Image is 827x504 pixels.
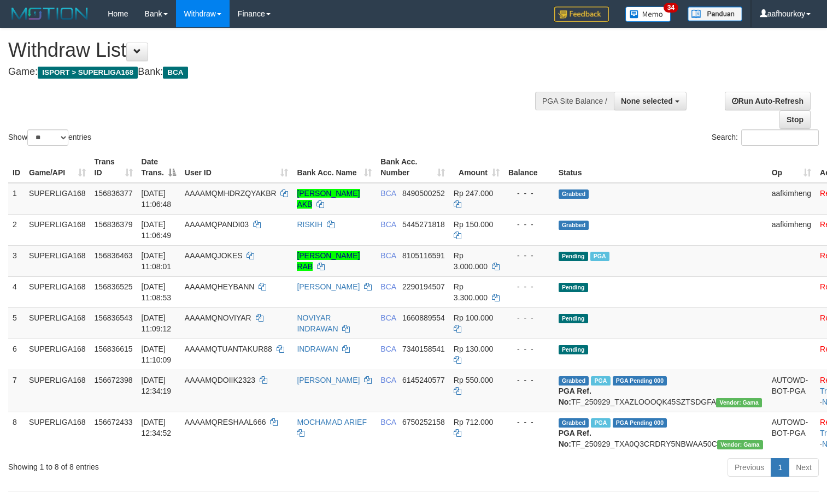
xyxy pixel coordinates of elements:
span: ISPORT > SUPERLIGA168 [38,67,138,79]
td: 8 [8,412,25,454]
div: - - - [508,281,550,292]
span: [DATE] 11:08:01 [142,251,172,271]
span: 156672433 [95,418,133,426]
a: INDRAWAN [297,345,338,353]
td: AUTOWD-BOT-PGA [767,412,816,454]
span: Grabbed [559,189,589,199]
span: Rp 550.000 [454,376,493,384]
th: Date Trans.: activate to sort column descending [137,152,180,183]
span: AAAAMQRESHAAL666 [185,418,266,426]
span: Pending [559,252,588,261]
span: BCA [380,220,396,229]
td: TF_250929_TXAZLOOOQK45SZTSDGFA [554,370,767,412]
th: Bank Acc. Name: activate to sort column ascending [292,152,376,183]
span: PGA Pending [613,376,667,386]
span: Marked by aafsoycanthlai [590,252,609,261]
span: Rp 100.000 [454,313,493,322]
td: 2 [8,214,25,245]
span: Grabbed [559,221,589,230]
span: Vendor URL: https://trx31.1velocity.biz [717,440,763,449]
span: 156836379 [95,220,133,229]
span: BCA [380,376,396,384]
span: 156836615 [95,345,133,353]
td: 6 [8,339,25,370]
th: Amount: activate to sort column ascending [449,152,504,183]
span: Grabbed [559,418,589,428]
a: 1 [771,458,789,477]
span: PGA Pending [613,418,667,428]
span: Copy 7340158541 to clipboard [402,345,445,353]
td: SUPERLIGA168 [25,183,90,215]
span: Pending [559,345,588,354]
span: 156836377 [95,189,133,198]
b: PGA Ref. No: [559,387,591,406]
input: Search: [741,129,819,146]
td: aafkimheng [767,183,816,215]
span: Copy 6145240577 to clipboard [402,376,445,384]
a: [PERSON_NAME] AKB [297,189,360,209]
img: Button%20Memo.svg [625,7,671,22]
span: Vendor URL: https://trx31.1velocity.biz [716,398,762,407]
td: 7 [8,370,25,412]
span: [DATE] 12:34:52 [142,418,172,437]
span: AAAAMQHEYBANN [185,282,255,291]
label: Show entries [8,129,91,146]
td: 3 [8,245,25,276]
select: Showentries [27,129,68,146]
button: None selected [614,92,687,110]
img: MOTION_logo.png [8,5,91,22]
span: BCA [380,189,396,198]
span: [DATE] 11:10:09 [142,345,172,364]
b: PGA Ref. No: [559,429,591,448]
span: BCA [380,345,396,353]
div: - - - [508,312,550,323]
span: Rp 712.000 [454,418,493,426]
div: - - - [508,219,550,230]
div: - - - [508,250,550,261]
td: TF_250929_TXA0Q3CRDRY5NBWAA50C [554,412,767,454]
span: BCA [380,251,396,260]
td: AUTOWD-BOT-PGA [767,370,816,412]
td: aafkimheng [767,214,816,245]
span: Rp 247.000 [454,189,493,198]
span: 156836525 [95,282,133,291]
span: Copy 8490500252 to clipboard [402,189,445,198]
span: [DATE] 11:06:48 [142,189,172,209]
span: Marked by aafsoycanthlai [591,418,610,428]
span: AAAAMQDOIIK2323 [185,376,255,384]
span: 156836543 [95,313,133,322]
td: SUPERLIGA168 [25,307,90,339]
span: Copy 8105116591 to clipboard [402,251,445,260]
td: 4 [8,276,25,307]
td: SUPERLIGA168 [25,412,90,454]
img: Feedback.jpg [554,7,609,22]
span: Rp 130.000 [454,345,493,353]
span: BCA [380,313,396,322]
span: 34 [664,3,678,13]
span: AAAAMQNOVIYAR [185,313,251,322]
span: Rp 3.300.000 [454,282,488,302]
td: 1 [8,183,25,215]
div: - - - [508,375,550,386]
a: [PERSON_NAME] [297,282,360,291]
a: MOCHAMAD ARIEF [297,418,367,426]
td: SUPERLIGA168 [25,276,90,307]
th: Trans ID: activate to sort column ascending [90,152,137,183]
span: Copy 6750252158 to clipboard [402,418,445,426]
span: Copy 5445271818 to clipboard [402,220,445,229]
td: 5 [8,307,25,339]
a: Run Auto-Refresh [725,92,811,110]
th: ID [8,152,25,183]
span: Copy 1660889554 to clipboard [402,313,445,322]
td: SUPERLIGA168 [25,339,90,370]
span: 156836463 [95,251,133,260]
span: [DATE] 11:08:53 [142,282,172,302]
div: PGA Site Balance / [535,92,614,110]
span: AAAAMQMHDRZQYAKBR [185,189,277,198]
th: Game/API: activate to sort column ascending [25,152,90,183]
div: - - - [508,343,550,354]
th: Op: activate to sort column ascending [767,152,816,183]
div: - - - [508,188,550,199]
span: Marked by aafsoycanthlai [591,376,610,386]
td: SUPERLIGA168 [25,214,90,245]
